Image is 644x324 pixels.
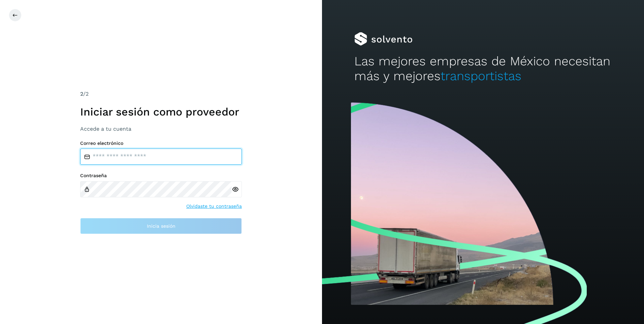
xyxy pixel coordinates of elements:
label: Contraseña [80,173,242,179]
h3: Accede a tu cuenta [80,126,242,132]
a: Olvidaste tu contraseña [186,203,242,210]
h2: Las mejores empresas de México necesitan más y mejores [354,54,612,84]
label: Correo electrónico [80,140,242,146]
div: /2 [80,90,242,98]
h1: Iniciar sesión como proveedor [80,105,242,118]
span: 2 [80,91,83,97]
span: Inicia sesión [147,224,175,228]
span: transportistas [441,69,521,83]
button: Inicia sesión [80,218,242,234]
